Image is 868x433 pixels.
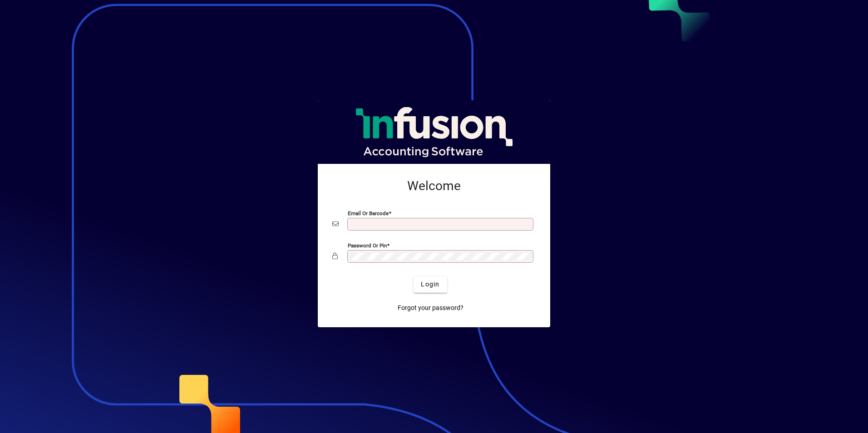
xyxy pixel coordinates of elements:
mat-label: Email or Barcode [348,210,389,216]
a: Forgot your password? [394,300,467,316]
button: Login [414,276,447,293]
span: Login [421,280,439,289]
h2: Welcome [332,178,536,194]
mat-label: Password or Pin [348,242,387,248]
span: Forgot your password? [398,303,464,313]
